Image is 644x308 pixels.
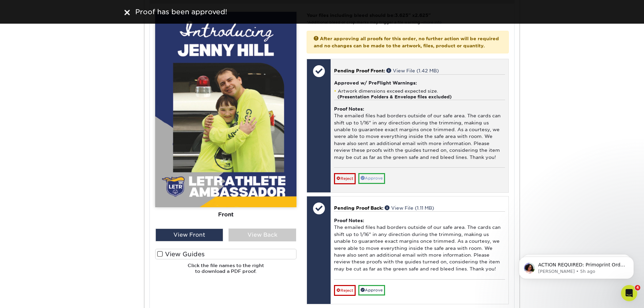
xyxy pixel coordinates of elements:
[229,229,296,241] div: View Back
[155,263,296,279] h6: Click the file names to the right to download a PDF proof.
[334,88,505,100] li: Artwork dimensions exceed expected size.
[423,20,442,25] a: more info
[509,242,644,290] iframe: Intercom notifications message
[358,173,385,184] a: Approve
[135,8,227,16] span: Proof has been approved!
[385,205,434,211] a: View File (1.11 MB)
[358,285,385,295] a: Approve
[334,173,356,184] a: Reject
[334,80,505,86] h4: Approved w/ PreFlight Warnings:
[334,205,383,211] span: Pending Proof Back:
[334,100,505,168] div: The emailed files had borders outside of our safe area. The cards can shift up to 1/16" in any di...
[337,94,452,99] strong: (Presentation Folders & Envelope files excluded)
[635,285,640,290] span: 4
[156,229,223,241] div: View Front
[314,36,499,48] strong: After approving all proofs for this order, no further action will be required and no changes can ...
[334,211,505,279] div: The emailed files had borders outside of our safe area. The cards can shift up to 1/16" in any di...
[386,68,439,73] a: View File (1.42 MB)
[334,218,364,223] strong: Proof Notes:
[334,285,356,296] a: Reject
[334,68,385,73] span: Pending Proof Front:
[334,106,364,112] strong: Proof Notes:
[307,20,442,25] small: *Additional bleed or crop marks may trigger a file warning –
[621,285,637,301] iframe: Intercom live chat
[124,10,130,15] img: close
[155,207,296,222] div: Front
[155,249,296,259] label: View Guides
